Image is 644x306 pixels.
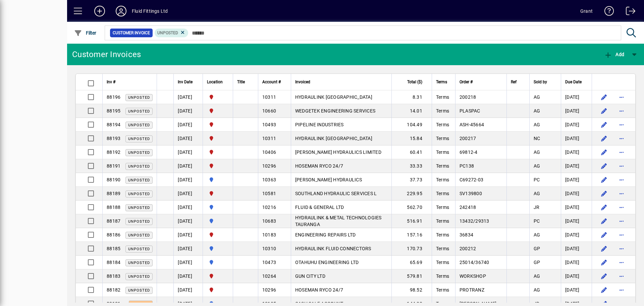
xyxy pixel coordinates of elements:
div: Customer Invoices [72,49,141,60]
span: ENGINEERING REPAIRS LTD [295,232,356,237]
span: GP [534,246,540,251]
td: [DATE] [561,159,592,173]
td: 157.16 [391,228,432,242]
div: Inv Date [178,78,199,86]
span: 10406 [262,149,276,155]
td: 8.31 [391,90,432,104]
button: Edit [599,133,609,144]
span: Inv # [107,78,115,86]
span: 88194 [107,122,120,127]
td: 37.73 [391,173,432,187]
span: Terms [436,273,449,279]
td: [DATE] [173,242,203,256]
span: 10683 [262,218,276,224]
span: Unposted [128,95,150,100]
button: Edit [599,161,609,171]
span: AG [534,149,540,155]
span: Terms [436,205,449,210]
span: PC138 [460,163,474,169]
button: Edit [599,202,609,213]
div: Grant [580,6,593,16]
td: 562.70 [391,201,432,214]
span: AG [534,108,540,114]
td: [DATE] [561,145,592,159]
span: Filter [74,30,97,36]
span: [PERSON_NAME] HYDRAULICS [295,177,362,182]
td: 98.52 [391,283,432,297]
button: More options [616,285,627,295]
td: 60.41 [391,145,432,159]
span: CHRISTCHURCH [207,162,229,170]
span: Unposted [128,274,150,279]
button: Edit [599,271,609,281]
span: Unposted [128,164,150,169]
span: CHRISTCHURCH [207,190,229,197]
span: Terms [436,287,449,293]
span: CHRISTCHURCH [207,121,229,128]
span: CHRISTCHURCH [207,231,229,238]
span: CHRISTCHURCH [207,148,229,156]
span: Terms [436,218,449,224]
td: [DATE] [561,187,592,201]
span: HYDRAULINK [GEOGRAPHIC_DATA] [295,94,372,100]
span: AUCKLAND [207,204,229,211]
div: Ref [511,78,525,86]
span: Unposted [128,123,150,127]
span: Unposted [128,247,150,251]
span: AG [534,122,540,127]
span: 10311 [262,136,276,141]
td: [DATE] [173,159,203,173]
span: Terms [436,136,449,141]
span: WORKSHOP [460,273,486,279]
span: HOSEMAN RYCO 24/7 [295,163,343,169]
td: [DATE] [173,283,203,297]
button: More options [616,257,627,268]
div: Location [207,78,229,86]
button: Edit [599,92,609,102]
td: [DATE] [561,104,592,118]
span: Add [604,52,624,57]
span: Unposted [157,31,178,35]
td: [DATE] [173,145,203,159]
span: Unposted [128,233,150,237]
span: Terms [436,163,449,169]
button: More options [616,243,627,254]
button: More options [616,105,627,116]
span: 88196 [107,94,120,100]
span: 88192 [107,149,120,155]
td: [DATE] [561,214,592,228]
span: Terms [436,232,449,237]
td: [DATE] [561,256,592,269]
button: Add [602,48,626,60]
span: 25014/36740 [460,260,489,265]
div: Sold by [534,78,557,86]
span: 10296 [262,163,276,169]
td: [DATE] [173,228,203,242]
span: Unposted [128,150,150,155]
span: HYDRAULINK [GEOGRAPHIC_DATA] [295,136,372,141]
span: 13432/29313 [460,218,489,224]
span: Sold by [534,78,547,86]
td: [DATE] [561,132,592,145]
span: 88183 [107,273,120,279]
span: AUCKLAND [207,245,229,252]
span: AUCKLAND [207,259,229,266]
span: 10363 [262,177,276,182]
button: More options [616,133,627,144]
span: Unposted [128,178,150,182]
span: Terms [436,94,449,100]
td: [DATE] [173,118,203,132]
td: [DATE] [561,173,592,187]
button: More options [616,202,627,213]
span: Terms [436,149,449,155]
span: Unposted [128,137,150,141]
span: 10310 [262,246,276,251]
span: Customer Invoice [113,30,150,36]
span: GUN CITY LTD [295,273,325,279]
span: 88185 [107,246,120,251]
span: Account # [262,78,281,86]
span: FLUID & GENERAL LTD [295,205,344,210]
span: Location [207,78,223,86]
td: 104.49 [391,118,432,132]
button: Edit [599,174,609,185]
